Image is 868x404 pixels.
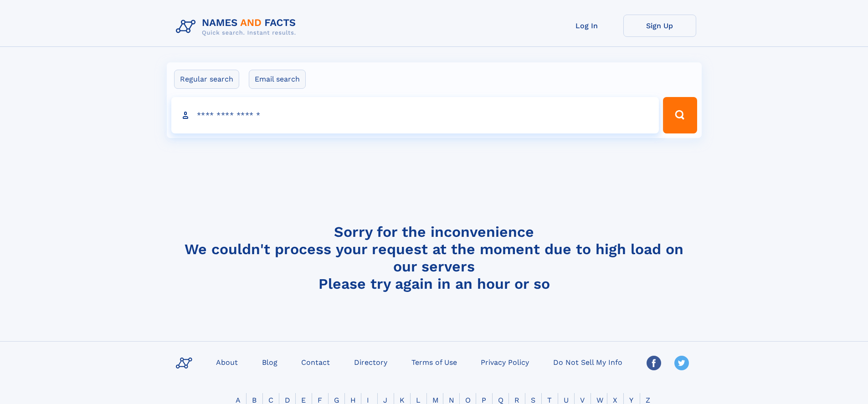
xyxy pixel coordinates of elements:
h4: Sorry for the inconvenience We couldn't process your request at the moment due to high load on ou... [172,223,696,292]
a: About [212,355,241,368]
a: Log In [550,15,623,37]
img: Logo Names and Facts [172,15,303,39]
label: Regular search [174,70,239,89]
img: Twitter [674,356,689,370]
img: Facebook [647,356,661,370]
a: Contact [298,355,334,368]
button: Search Button [663,97,697,133]
a: Do Not Sell My Info [550,355,626,368]
a: Sign Up [623,15,696,37]
input: search input [171,97,659,133]
label: Email search [249,70,306,89]
a: Blog [258,355,281,368]
a: Directory [350,355,391,368]
a: Privacy Policy [477,355,533,368]
a: Terms of Use [408,355,461,368]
